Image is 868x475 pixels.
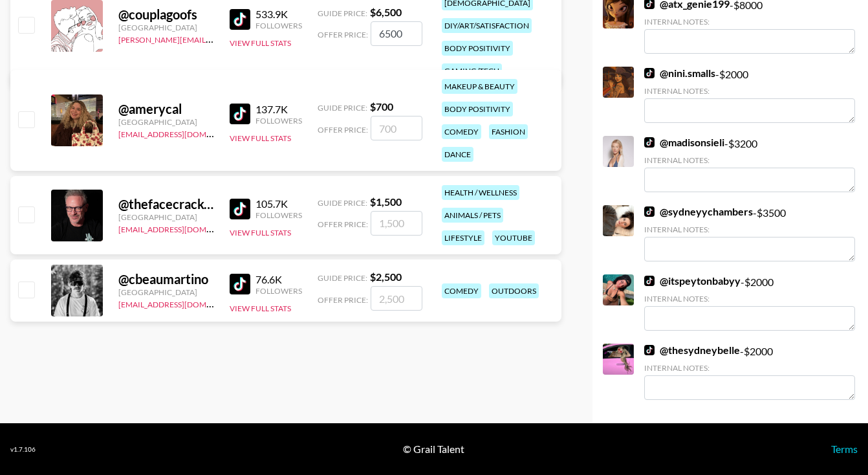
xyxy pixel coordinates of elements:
img: TikTok [230,199,250,219]
div: Internal Notes: [644,155,855,165]
div: - $ 2000 [644,274,855,331]
span: Offer Price: [318,30,368,39]
strong: $ 2,500 [370,271,402,283]
div: Followers [255,210,302,220]
div: - $ 2000 [644,67,855,123]
img: TikTok [644,68,655,78]
span: Guide Price: [318,273,367,283]
div: Internal Notes: [644,294,855,304]
span: Guide Price: [318,198,367,208]
div: Internal Notes: [644,86,855,96]
div: Followers [255,116,302,126]
div: - $ 3500 [644,205,855,261]
div: [GEOGRAPHIC_DATA] [118,117,214,127]
a: @sydneyychambers [644,205,753,218]
button: View Full Stats [230,228,291,237]
img: TikTok [230,274,250,294]
img: TikTok [644,276,655,286]
div: @ couplagoofs [118,6,214,23]
img: TikTok [644,345,655,355]
button: View Full Stats [230,304,291,313]
div: @ thefacecracker [118,196,214,212]
div: diy/art/satisfaction [442,18,532,33]
span: Offer Price: [318,295,368,305]
div: body positivity [442,41,513,56]
strong: $ 700 [370,100,393,113]
span: Offer Price: [318,125,368,135]
img: TikTok [644,137,655,148]
a: [EMAIL_ADDRESS][DOMAIN_NAME] [118,297,248,309]
div: [GEOGRAPHIC_DATA] [118,23,214,32]
div: Internal Notes: [644,363,855,373]
div: youtube [492,230,535,245]
div: @ cbeaumartino [118,271,214,287]
a: @madisonsieli [644,136,724,149]
span: Offer Price: [318,219,368,229]
img: TikTok [230,9,250,30]
div: Internal Notes: [644,17,855,27]
div: 533.9K [255,8,302,21]
div: Internal Notes: [644,225,855,234]
div: Followers [255,286,302,296]
img: TikTok [644,206,655,217]
div: Followers [255,21,302,30]
div: [GEOGRAPHIC_DATA] [118,212,214,222]
a: @thesydneybelle [644,344,740,357]
div: lifestyle [442,230,484,245]
input: 700 [371,116,422,140]
div: health / wellness [442,185,519,200]
div: fashion [489,124,528,139]
div: body positivity [442,102,513,116]
button: View Full Stats [230,38,291,48]
a: [PERSON_NAME][EMAIL_ADDRESS][DOMAIN_NAME] [118,32,310,45]
a: [EMAIL_ADDRESS][DOMAIN_NAME] [118,127,248,139]
div: comedy [442,124,481,139]
span: Guide Price: [318,103,367,113]
input: 6,500 [371,21,422,46]
div: - $ 3200 [644,136,855,192]
div: 76.6K [255,273,302,286]
input: 2,500 [371,286,422,311]
div: - $ 2000 [644,344,855,400]
a: Terms [831,443,858,455]
strong: $ 1,500 [370,195,402,208]
strong: $ 6,500 [370,6,402,18]
div: dance [442,147,473,162]
a: [EMAIL_ADDRESS][DOMAIN_NAME] [118,222,248,234]
img: TikTok [230,104,250,124]
a: @itspeytonbabyy [644,274,741,287]
div: @ amerycal [118,101,214,117]
input: 1,500 [371,211,422,236]
div: 137.7K [255,103,302,116]
div: makeup & beauty [442,79,517,94]
div: v 1.7.106 [10,445,36,454]
div: 105.7K [255,197,302,210]
a: @nini.smalls [644,67,715,80]
span: Guide Price: [318,8,367,18]
button: View Full Stats [230,133,291,143]
div: © Grail Talent [403,443,464,456]
div: comedy [442,283,481,298]
div: gaming/tech [442,63,502,78]
div: [GEOGRAPHIC_DATA] [118,287,214,297]
div: outdoors [489,283,539,298]
div: animals / pets [442,208,503,223]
